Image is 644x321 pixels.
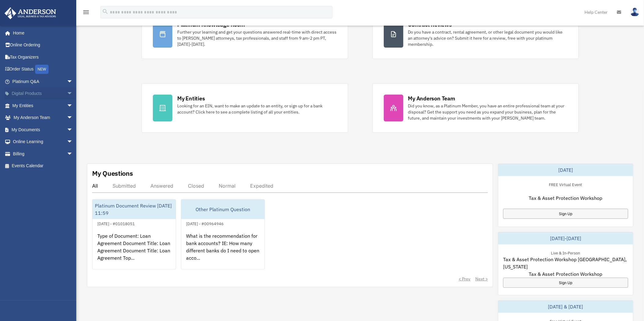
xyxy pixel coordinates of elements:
a: Sign Up [503,209,628,219]
div: Do you have a contract, rental agreement, or other legal document you would like an attorney's ad... [408,29,567,47]
div: NEW [35,65,49,74]
div: Submitted [113,183,136,189]
div: Further your learning and get your questions answered real-time with direct access to [PERSON_NAM... [177,29,336,47]
div: Did you know, as a Platinum Member, you have an entire professional team at your disposal? Get th... [408,103,567,121]
div: Closed [188,183,204,189]
div: Other Platinum Question [181,200,264,219]
a: Digital Productsarrow_drop_down [4,88,82,100]
i: menu [82,9,90,16]
span: arrow_drop_down [67,124,79,136]
div: Platinum Document Review [DATE] 11:59 [92,200,176,219]
div: Type of Document: Loan Agreement Document Title: Loan Agreement Document Title: Loan Agreement To... [92,227,176,275]
a: Home [4,27,79,39]
div: [DATE] - #01018051 [92,220,140,226]
img: User Pic [630,8,639,16]
img: Anderson Advisors Platinum Portal [3,7,58,19]
a: Platinum Knowledge Room Further your learning and get your questions answered real-time with dire... [142,9,348,59]
span: arrow_drop_down [67,75,79,88]
div: My Questions [92,169,133,178]
span: arrow_drop_down [67,148,79,160]
a: My Anderson Teamarrow_drop_down [4,112,82,124]
i: search [102,8,109,15]
a: My Entitiesarrow_drop_down [4,99,82,112]
a: Platinum Document Review [DATE] 11:59[DATE] - #01018051Type of Document: Loan Agreement Document ... [92,199,176,269]
div: Normal [219,183,236,189]
div: Expedited [250,183,273,189]
div: Answered [150,183,173,189]
span: arrow_drop_down [67,136,79,148]
a: Online Ordering [4,39,82,51]
div: [DATE] & [DATE] [498,301,633,313]
span: Tax & Asset Protection Workshop [529,270,603,278]
span: arrow_drop_down [67,88,79,100]
a: Contract Reviews Do you have a contract, rental agreement, or other legal document you would like... [372,9,579,59]
a: Sign Up [503,278,628,288]
div: [DATE] [498,164,633,176]
a: menu [82,11,90,16]
a: Other Platinum Question[DATE] - #00964946What is the recommendation for bank accounts? IE: How ma... [181,199,265,269]
span: Tax & Asset Protection Workshop [GEOGRAPHIC_DATA], [US_STATE] [503,256,628,270]
span: arrow_drop_down [67,112,79,124]
a: My Documentsarrow_drop_down [4,124,82,136]
div: All [92,183,98,189]
a: Platinum Q&Aarrow_drop_down [4,75,82,88]
div: My Anderson Team [408,95,455,102]
a: Order StatusNEW [4,63,82,76]
a: My Entities Looking for an EIN, want to make an update to an entity, or sign up for a bank accoun... [142,83,348,133]
div: Live & In-Person [546,249,585,256]
div: [DATE]-[DATE] [498,232,633,244]
div: Looking for an EIN, want to make an update to an entity, or sign up for a bank account? Click her... [177,103,336,115]
div: What is the recommendation for bank accounts? IE: How many different banks do I need to open acco... [181,227,264,275]
span: arrow_drop_down [67,99,79,112]
span: Tax & Asset Protection Workshop [529,194,603,202]
a: Online Learningarrow_drop_down [4,136,82,148]
div: My Entities [177,95,205,102]
a: Events Calendar [4,160,82,172]
div: FREE Virtual Event [544,181,587,187]
div: [DATE] - #00964946 [181,220,228,226]
a: My Anderson Team Did you know, as a Platinum Member, you have an entire professional team at your... [372,83,579,133]
a: Tax Organizers [4,51,82,63]
a: Billingarrow_drop_down [4,148,82,160]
